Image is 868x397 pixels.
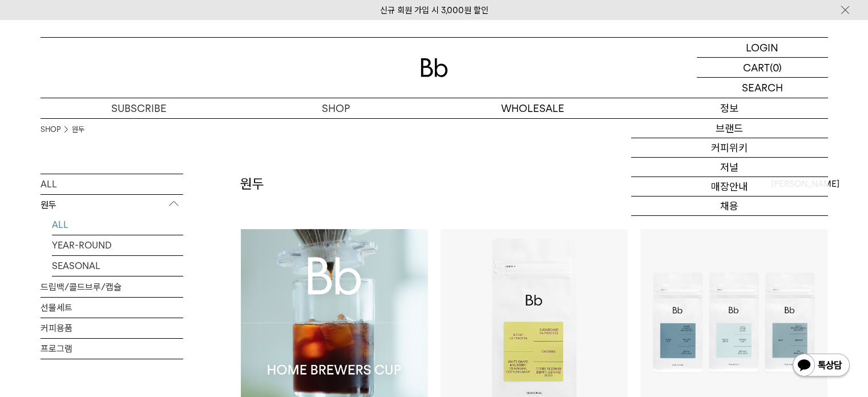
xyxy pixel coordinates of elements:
a: 선물세트 [41,298,183,318]
a: SUBSCRIBE [41,98,237,118]
p: (0) [770,58,782,77]
a: 채용 [631,197,828,216]
p: 원두 [41,195,183,215]
a: SEASONAL [52,256,183,276]
img: 로고 [421,58,448,77]
a: 저널 [631,158,828,177]
a: CART (0) [697,58,828,78]
a: 브랜드 [631,119,828,138]
a: 커피위키 [631,138,828,158]
a: 드립백/콜드브루/캡슐 [41,277,183,297]
a: SHOP [237,98,434,118]
p: LOGIN [746,38,778,57]
a: ALL [52,215,183,235]
a: 프로그램 [41,339,183,359]
p: WHOLESALE [434,98,631,118]
a: 매장안내 [631,177,828,197]
a: SHOP [41,124,60,135]
a: LOGIN [697,38,828,58]
a: 신규 회원 가입 시 3,000원 할인 [380,5,488,15]
p: CART [743,58,770,77]
p: 정보 [631,98,828,118]
a: ALL [41,174,183,194]
a: 커피용품 [41,318,183,338]
p: SEARCH [742,78,783,98]
img: 카카오톡 채널 1:1 채팅 버튼 [792,352,851,380]
h2: 원두 [240,174,264,194]
a: YEAR-ROUND [52,235,183,255]
a: 원두 [72,124,84,135]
